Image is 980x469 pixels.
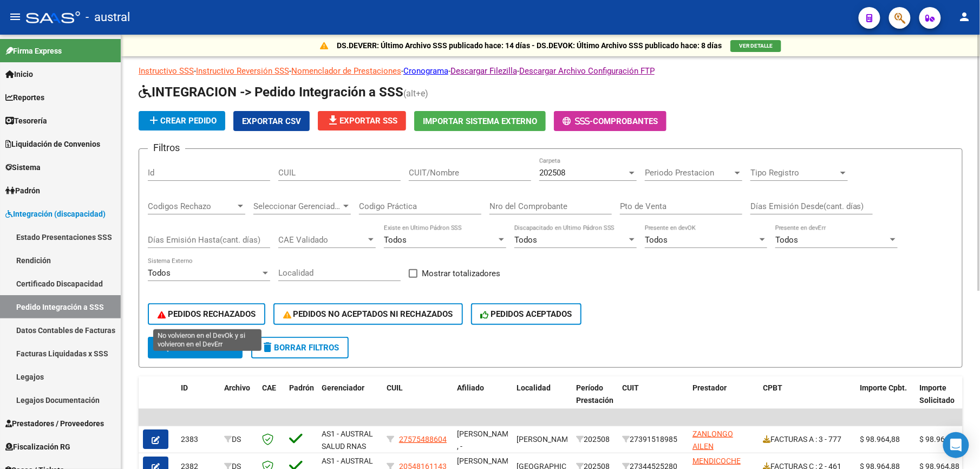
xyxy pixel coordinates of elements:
[148,140,185,155] h3: Filtros
[5,92,44,103] span: Reportes
[158,309,256,319] span: PEDIDOS RECHAZADOS
[645,235,668,245] span: Todos
[5,441,70,453] span: Fiscalización RG
[5,208,106,220] span: Integración (discapacidad)
[220,376,258,424] datatable-header-cell: Archivo
[759,376,856,424] datatable-header-cell: CPBT
[763,383,782,392] span: CPBT
[262,383,276,392] span: CAE
[196,66,289,76] a: Instructivo Reversión SSS
[285,376,317,424] datatable-header-cell: Padrón
[337,40,722,51] p: DS.DEVERR: Último Archivo SSS publicado hace: 14 días - DS.DEVOK: Último Archivo SSS publicado ha...
[318,111,406,131] button: Exportar SSS
[618,376,688,424] datatable-header-cell: CUIT
[158,341,171,354] mat-icon: search
[688,376,759,424] datatable-header-cell: Prestador
[181,383,188,392] span: ID
[563,116,593,126] span: -
[457,429,515,451] span: [PERSON_NAME] , -
[322,383,364,392] span: Gerenciador
[856,376,916,424] datatable-header-cell: Importe Cpbt.
[403,66,448,76] a: Cronograma
[9,10,22,23] mat-icon: menu
[242,116,301,126] span: Exportar CSV
[958,10,971,23] mat-icon: person
[423,116,537,126] span: Importar Sistema Externo
[5,138,100,150] span: Liquidación de Convenios
[860,435,900,444] span: $ 98.964,88
[289,383,314,392] span: Padrón
[224,433,253,446] div: DS
[224,383,250,392] span: Archivo
[258,376,285,424] datatable-header-cell: CAE
[283,309,453,319] span: PEDIDOS NO ACEPTADOS NI RECHAZADOS
[920,383,955,405] span: Importe Solicitado
[422,267,500,280] span: Mostrar totalizadores
[147,116,217,126] span: Crear Pedido
[5,115,47,127] span: Tesorería
[576,433,613,446] div: 202508
[291,66,401,76] a: Nomenclador de Prestaciones
[148,268,171,278] span: Todos
[148,337,243,359] button: Buscar Pedido
[414,111,546,131] button: Importar Sistema Externo
[519,66,655,76] a: Descargar Archivo Configuración FTP
[517,435,574,444] span: [PERSON_NAME]
[177,376,220,424] datatable-header-cell: ID
[5,45,62,57] span: Firma Express
[403,88,428,99] span: (alt+e)
[139,66,194,76] a: Instructivo SSS
[692,383,727,392] span: Prestador
[261,341,274,354] mat-icon: delete
[763,433,852,446] div: FACTURAS A : 3 - 777
[399,435,447,444] span: 27575488604
[317,376,382,424] datatable-header-cell: Gerenciador
[920,435,960,444] span: $ 98.964,88
[139,84,403,100] span: INTEGRACION -> Pedido Integración a SSS
[148,303,265,325] button: PEDIDOS RECHAZADOS
[86,5,130,29] span: - austral
[5,161,41,173] span: Sistema
[326,114,339,127] mat-icon: file_download
[322,429,373,451] span: AS1 - AUSTRAL SALUD RNAS
[148,201,236,211] span: Codigos Rechazo
[158,343,233,353] span: Buscar Pedido
[5,418,104,429] span: Prestadores / Proveedores
[147,114,160,127] mat-icon: add
[775,235,798,245] span: Todos
[387,383,403,392] span: CUIL
[457,383,484,392] span: Afiliado
[645,168,733,178] span: Periodo Prestacion
[251,337,349,359] button: Borrar Filtros
[593,116,658,126] span: Comprobantes
[539,168,565,178] span: 202508
[622,433,684,446] div: 27391518985
[382,376,453,424] datatable-header-cell: CUIL
[554,111,667,131] button: -Comprobantes
[916,376,975,424] datatable-header-cell: Importe Solicitado
[622,383,639,392] span: CUIT
[576,383,613,405] span: Período Prestación
[572,376,618,424] datatable-header-cell: Período Prestación
[233,111,310,131] button: Exportar CSV
[730,40,781,52] button: VER DETALLE
[253,201,341,211] span: Seleccionar Gerenciador
[514,235,537,245] span: Todos
[273,303,463,325] button: PEDIDOS NO ACEPTADOS NI RECHAZADOS
[384,235,407,245] span: Todos
[481,309,572,319] span: PEDIDOS ACEPTADOS
[278,235,366,245] span: CAE Validado
[453,376,512,424] datatable-header-cell: Afiliado
[139,65,963,77] p: - - - - -
[450,66,517,76] a: Descargar Filezilla
[139,111,225,131] button: Crear Pedido
[739,43,773,49] span: VER DETALLE
[943,432,969,458] div: Open Intercom Messenger
[261,343,339,353] span: Borrar Filtros
[860,383,907,392] span: Importe Cpbt.
[5,68,33,80] span: Inicio
[750,168,838,178] span: Tipo Registro
[512,376,572,424] datatable-header-cell: Localidad
[692,429,733,451] span: ZANLONGO AILEN
[517,383,551,392] span: Localidad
